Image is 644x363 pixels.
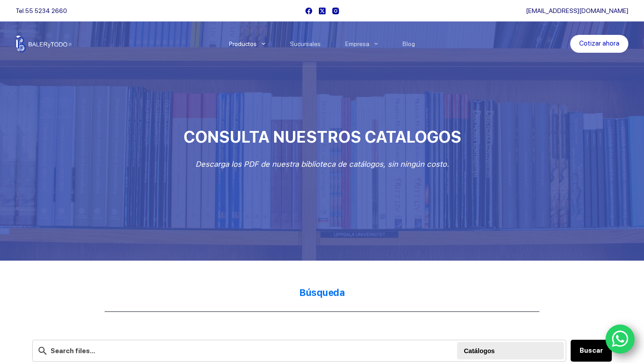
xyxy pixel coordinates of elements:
[606,325,635,354] a: WhatsApp
[319,8,326,14] a: X (Twitter)
[570,35,628,53] a: Cotizar ahora
[16,7,67,14] span: Tel.
[217,21,428,66] nav: Menu Principal
[305,8,312,14] a: Facebook
[25,7,67,14] a: 55 5234 2660
[37,345,48,356] img: search-24.svg
[299,287,345,298] strong: Búsqueda
[526,7,628,14] a: [EMAIL_ADDRESS][DOMAIN_NAME]
[571,340,612,362] button: Buscar
[332,8,339,14] a: Instagram
[16,35,72,52] img: Balerytodo
[183,127,461,147] span: CONSULTA NUESTROS CATALOGOS
[195,160,449,169] em: Descarga los PDF de nuestra biblioteca de catálogos, sin ningún costo.
[32,340,566,362] input: Search files...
